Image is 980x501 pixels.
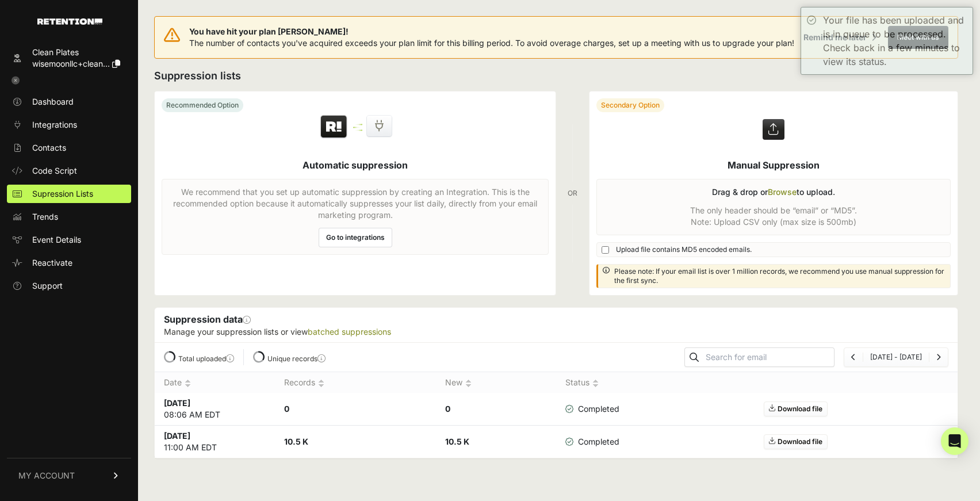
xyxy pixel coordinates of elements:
img: Retention.com [37,18,102,25]
a: Download file [764,401,828,416]
a: Next [936,353,941,361]
span: Event Details [32,234,81,246]
span: Trends [32,211,58,223]
span: You have hit your plan [PERSON_NAME]! [189,26,794,37]
a: Event Details [7,231,131,249]
th: Records [275,372,435,393]
div: Clean Plates [32,47,120,58]
span: Contacts [32,142,66,154]
nav: Page navigation [844,347,948,367]
img: no_sort-eaf950dc5ab64cae54d48a5578032e96f70b2ecb7d747501f34c8f2db400fb66.gif [592,379,599,388]
strong: 0 [284,404,289,414]
span: Support [32,280,63,292]
span: Completed [565,403,619,415]
img: no_sort-eaf950dc5ab64cae54d48a5578032e96f70b2ecb7d747501f34c8f2db400fb66.gif [318,379,324,388]
span: Code Script [32,165,77,177]
button: Remind me later [799,27,881,48]
a: MY ACCOUNT [7,458,131,493]
th: New [436,372,556,393]
div: Open Intercom Messenger [941,427,968,455]
input: Search for email [703,349,834,365]
img: integration [353,129,362,131]
th: Date [155,372,275,393]
strong: [DATE] [164,398,190,408]
a: Download file [764,434,828,449]
span: wisemoonllc+clean... [32,59,110,68]
p: We recommend that you set up automatic suppression by creating an Integration. This is the recomm... [169,186,541,221]
a: Reactivate [7,254,131,272]
th: Status [556,372,637,393]
span: Upload file contains MD5 encoded emails. [616,245,752,254]
strong: 10.5 K [445,437,469,446]
td: 11:00 AM EDT [155,426,275,458]
strong: [DATE] [164,431,190,441]
h5: Automatic suppression [303,158,408,172]
span: Integrations [32,119,77,131]
a: batched suppressions [308,327,391,336]
div: Recommended Option [162,98,243,112]
a: Code Script [7,162,131,180]
img: integration [353,127,362,128]
a: Clean Plates wisemoonllc+clean... [7,43,131,73]
a: Go to integrations [319,228,392,247]
div: Suppression data [155,308,958,342]
span: MY ACCOUNT [18,470,75,481]
label: Unique records [267,354,326,363]
h2: Suppression lists [154,68,958,84]
span: The number of contacts you've acquired exceeds your plan limit for this billing period. To avoid ... [189,38,794,48]
label: Total uploaded [178,354,234,363]
img: integration [353,124,362,125]
a: Dashboard [7,93,131,111]
strong: 10.5 K [284,437,308,446]
strong: 0 [445,404,450,414]
span: Supression Lists [32,188,93,200]
p: Manage your suppression lists or view [164,326,948,338]
div: Your file has been uploaded and is in queue to be processed. Check back in a few minutes to view ... [823,13,967,68]
a: Trends [7,208,131,226]
img: no_sort-eaf950dc5ab64cae54d48a5578032e96f70b2ecb7d747501f34c8f2db400fb66.gif [465,379,472,388]
span: Reactivate [32,257,72,269]
a: Contacts [7,139,131,157]
a: Support [7,277,131,295]
a: Integrations [7,116,131,134]
div: OR [568,91,577,296]
li: [DATE] - [DATE] [863,353,929,362]
span: Dashboard [32,96,74,108]
img: no_sort-eaf950dc5ab64cae54d48a5578032e96f70b2ecb7d747501f34c8f2db400fb66.gif [185,379,191,388]
img: Retention [319,114,349,140]
a: Supression Lists [7,185,131,203]
input: Upload file contains MD5 encoded emails. [602,246,609,254]
td: 08:06 AM EDT [155,393,275,426]
a: Previous [851,353,856,361]
span: Completed [565,436,619,448]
